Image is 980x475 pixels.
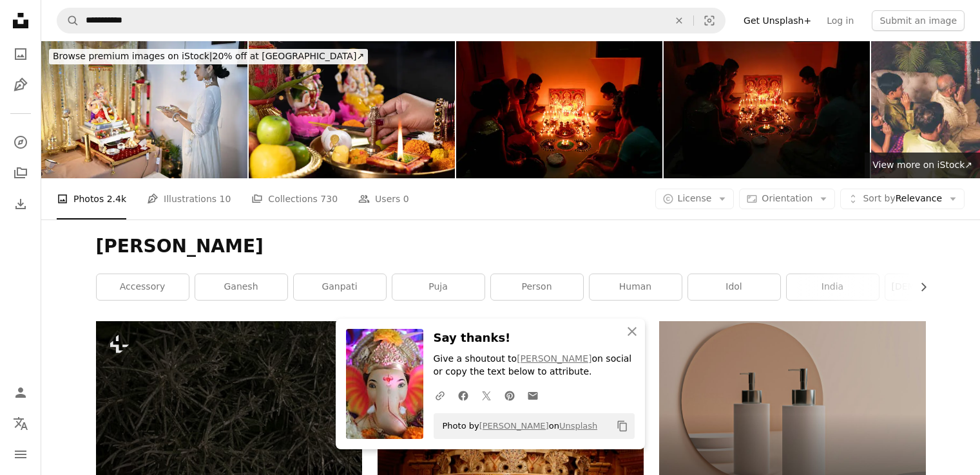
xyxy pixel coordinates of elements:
a: Explore [8,129,34,155]
img: Hands Of Girl Holding Ghanti Bell. Clay Diya Deep Dia Lamp Illuminated In Pooja Thali For Aarti O... [249,41,455,178]
a: Get Unsplash+ [736,10,819,31]
button: Clear [665,8,693,33]
h3: Say thanks! [434,329,635,348]
a: [PERSON_NAME] [479,421,549,431]
a: human [590,274,682,300]
form: Find visuals sitewide [57,8,725,33]
img: Diwali festival, Lakshmi Puja is a Hindu occasion for the veneration of Lakshmi [664,41,870,178]
span: Orientation [762,193,812,203]
h1: [PERSON_NAME] [96,235,926,258]
a: ganpati [294,274,386,300]
span: 730 [320,192,338,206]
span: 10 [220,192,231,206]
img: Diwali festival, Lakshmi Puja is a Hindu occasion for the veneration of Lakshmi [456,41,662,178]
a: Collections [8,160,34,186]
a: Browse premium images on iStock|20% off at [GEOGRAPHIC_DATA]↗ [41,41,376,72]
a: [DEMOGRAPHIC_DATA] [885,274,977,300]
button: Sort byRelevance [840,189,965,209]
a: india [787,274,879,300]
a: View more on iStock↗ [865,153,980,178]
span: Sort by [863,193,895,203]
span: Photo by on [436,416,598,436]
button: scroll list to the right [912,274,926,300]
a: idol [688,274,780,300]
span: Relevance [863,192,942,205]
span: 0 [403,192,409,206]
a: Log in [819,10,861,31]
a: Illustrations 10 [147,178,231,219]
span: View more on iStock ↗ [872,160,972,170]
a: Download History [8,191,34,217]
a: ganesh [195,274,287,300]
a: Log in / Sign up [8,380,34,405]
button: License [655,189,735,209]
a: Users 0 [358,178,409,219]
button: Menu [8,442,34,467]
a: Share on Facebook [452,382,475,408]
button: Orientation [739,189,835,209]
a: A black and white photo of a tree at night [96,404,362,415]
a: Unsplash [559,421,597,431]
button: Submit an image [872,10,965,31]
a: Share on Twitter [475,382,498,408]
button: Copy to clipboard [611,415,633,437]
a: Illustrations [8,72,34,98]
a: [PERSON_NAME] [517,353,591,364]
span: Browse premium images on iStock | [53,51,212,61]
a: Share on Pinterest [498,382,521,408]
span: License [678,193,712,203]
a: puja [392,274,485,300]
button: Visual search [694,8,725,33]
a: accessory [97,274,189,300]
span: 20% off at [GEOGRAPHIC_DATA] ↗ [53,51,364,61]
a: Collections 730 [251,178,338,219]
img: Teenage girl performing pooja, during Ganesh festival at home [41,41,247,178]
button: Language [8,411,34,436]
button: Search Unsplash [57,8,79,33]
a: Photos [8,41,34,67]
a: person [491,274,583,300]
p: Give a shoutout to on social or copy the text below to attribute. [434,353,635,378]
a: Share over email [521,382,544,408]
